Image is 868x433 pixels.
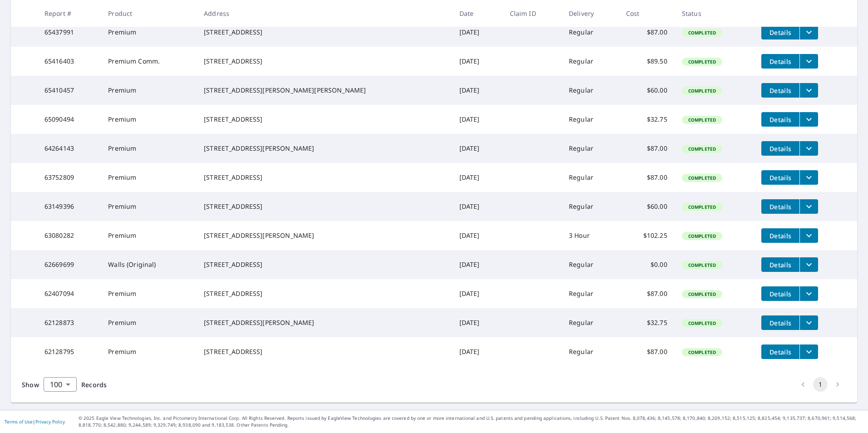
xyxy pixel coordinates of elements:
td: Regular [562,337,619,366]
td: Premium [101,105,197,134]
td: [DATE] [452,163,503,192]
td: [DATE] [452,308,503,337]
span: Details [767,57,794,66]
td: [DATE] [452,279,503,308]
td: Regular [562,308,619,337]
td: $87.00 [619,337,675,366]
td: Regular [562,250,619,279]
button: filesDropdownBtn-63752809 [799,170,818,185]
td: $87.00 [619,18,675,47]
span: Details [767,115,794,124]
td: [DATE] [452,47,503,76]
td: Premium [101,337,197,366]
div: [STREET_ADDRESS][PERSON_NAME] [204,318,444,327]
td: Regular [562,76,619,105]
td: [DATE] [452,134,503,163]
button: detailsBtn-65437991 [761,25,799,39]
td: [DATE] [452,105,503,134]
td: 3 Hour [562,221,619,250]
td: Regular [562,163,619,192]
button: detailsBtn-63149396 [761,199,799,214]
td: Premium [101,18,197,47]
td: 63149396 [37,192,101,221]
div: [STREET_ADDRESS] [204,289,444,298]
td: $87.00 [619,134,675,163]
span: Completed [683,59,721,65]
div: [STREET_ADDRESS][PERSON_NAME] [204,231,444,240]
span: Details [767,261,794,269]
div: [STREET_ADDRESS] [204,173,444,182]
td: 65090494 [37,105,101,134]
span: Completed [683,320,721,326]
button: filesDropdownBtn-65416403 [799,54,818,69]
span: Completed [683,291,721,297]
span: Completed [683,349,721,355]
div: Show 100 records [44,377,77,392]
button: filesDropdownBtn-63080282 [799,228,818,243]
td: Regular [562,134,619,163]
td: $32.75 [619,308,675,337]
span: Completed [683,262,721,268]
span: Details [767,290,794,298]
span: Completed [683,204,721,210]
td: Premium [101,163,197,192]
button: filesDropdownBtn-64264143 [799,141,818,156]
span: Completed [683,88,721,94]
button: detailsBtn-65416403 [761,54,799,69]
span: Completed [683,30,721,36]
button: filesDropdownBtn-63149396 [799,199,818,214]
span: Details [767,348,794,356]
p: © 2025 Eagle View Technologies, Inc. and Pictometry International Corp. All Rights Reserved. Repo... [79,415,863,428]
td: $87.00 [619,163,675,192]
span: Show [22,380,39,389]
div: [STREET_ADDRESS] [204,57,444,66]
td: Premium [101,76,197,105]
td: [DATE] [452,250,503,279]
button: detailsBtn-62407094 [761,286,799,301]
button: filesDropdownBtn-62128795 [799,344,818,359]
button: detailsBtn-62128795 [761,344,799,359]
td: Regular [562,192,619,221]
td: $102.25 [619,221,675,250]
div: [STREET_ADDRESS] [204,28,444,37]
td: Walls (Original) [101,250,197,279]
div: [STREET_ADDRESS][PERSON_NAME] [204,144,444,153]
button: filesDropdownBtn-65437991 [799,25,818,39]
span: Details [767,28,794,37]
td: [DATE] [452,18,503,47]
button: detailsBtn-62128873 [761,315,799,330]
span: Details [767,202,794,211]
td: Premium [101,308,197,337]
td: Regular [562,105,619,134]
div: [STREET_ADDRESS] [204,115,444,124]
td: $60.00 [619,192,675,221]
td: 63752809 [37,163,101,192]
td: Regular [562,279,619,308]
button: filesDropdownBtn-62669699 [799,257,818,272]
button: filesDropdownBtn-62128873 [799,315,818,330]
span: Details [767,144,794,153]
td: [DATE] [452,192,503,221]
span: Details [767,231,794,240]
span: Details [767,319,794,327]
a: Privacy Policy [35,418,65,425]
button: detailsBtn-65090494 [761,112,799,127]
td: $32.75 [619,105,675,134]
td: Premium [101,279,197,308]
td: 64264143 [37,134,101,163]
td: [DATE] [452,221,503,250]
span: Records [81,380,107,389]
button: detailsBtn-62669699 [761,257,799,272]
div: 100 [44,372,77,397]
td: Regular [562,18,619,47]
div: [STREET_ADDRESS] [204,202,444,211]
td: Premium Comm. [101,47,197,76]
button: page 1 [813,377,828,392]
td: 65437991 [37,18,101,47]
td: $89.50 [619,47,675,76]
button: detailsBtn-63752809 [761,170,799,185]
nav: pagination navigation [794,377,846,392]
div: [STREET_ADDRESS] [204,347,444,356]
span: Completed [683,117,721,123]
td: Premium [101,134,197,163]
